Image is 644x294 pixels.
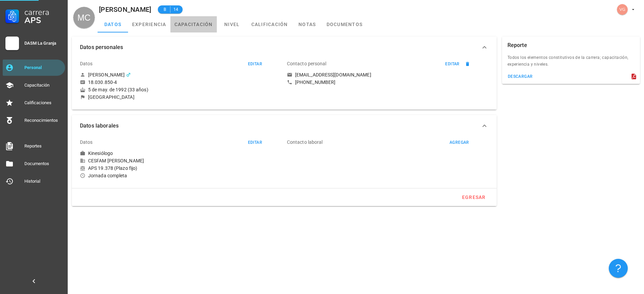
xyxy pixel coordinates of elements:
[3,77,65,93] a: Capacitación
[88,72,125,78] div: [PERSON_NAME]
[72,37,497,58] button: Datos personales
[98,16,128,32] a: datos
[217,16,247,32] a: nivel
[247,16,292,32] a: calificación
[80,134,93,150] div: Datos
[445,62,459,66] div: editar
[72,115,497,137] button: Datos laborales
[162,6,167,13] span: B
[245,139,265,146] button: editar
[323,16,367,32] a: documentos
[617,4,628,15] div: avatar
[502,54,640,72] div: Todos los elementos constitutivos de la carrera; capacitación, experiencia y niveles.
[80,158,282,164] div: CESFAM [PERSON_NAME]
[24,65,62,70] div: Personal
[24,179,62,184] div: Historial
[292,16,323,32] a: notas
[295,72,371,78] div: [EMAIL_ADDRESS][DOMAIN_NAME]
[99,6,151,13] div: [PERSON_NAME]
[24,118,62,123] div: Reconocimientos
[80,55,93,72] div: Datos
[248,62,262,66] div: editar
[80,87,282,93] div: 5 de may. de 1992 (33 años)
[24,41,62,46] div: DASM La Granja
[80,173,282,179] div: Jornada completa
[3,138,65,154] a: Reportes
[73,7,95,28] div: avatar
[24,161,62,166] div: Documentos
[3,112,65,129] a: Reconocimientos
[80,43,480,52] span: Datos personales
[78,7,91,28] span: MC
[295,79,335,85] div: [PHONE_NUMBER]
[24,8,62,16] div: Carrera
[446,139,472,146] button: agregar
[248,140,262,145] div: editar
[459,191,489,203] button: egresar
[88,150,113,156] div: Kinesiólogo
[88,79,117,85] div: 18.030.850-4
[507,74,533,79] div: descargar
[173,6,179,13] span: 14
[88,94,134,100] div: [GEOGRAPHIC_DATA]
[80,121,480,131] span: Datos laborales
[24,83,62,88] div: Capacitación
[80,165,282,171] div: APS 19.378 (Plazo fijo)
[462,195,486,200] div: egresar
[449,140,469,145] div: agregar
[24,100,62,106] div: Calificaciones
[507,37,527,54] div: Reporte
[24,16,62,24] div: APS
[287,79,489,85] a: [PHONE_NUMBER]
[170,16,217,32] a: capacitación
[287,134,323,150] div: Contacto laboral
[287,55,327,72] div: Contacto personal
[287,72,489,78] a: [EMAIL_ADDRESS][DOMAIN_NAME]
[24,143,62,149] div: Reportes
[245,61,265,67] button: editar
[3,173,65,189] a: Historial
[128,16,170,32] a: experiencia
[505,72,536,81] button: descargar
[3,60,65,76] a: Personal
[442,61,463,67] button: editar
[3,95,65,111] a: Calificaciones
[3,156,65,172] a: Documentos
